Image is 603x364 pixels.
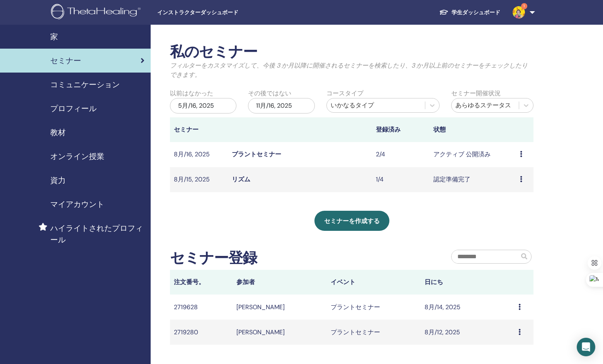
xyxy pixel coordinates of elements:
span: マイアカウント [50,198,104,210]
span: インストラクターダッシュボード [157,8,273,17]
label: その後ではない [248,89,291,98]
a: セミナーを作成する [314,211,389,231]
span: 1 [521,3,527,9]
td: プラントセミナー [327,295,421,320]
h2: 私のセミナー [170,43,533,61]
th: セミナー [170,117,228,142]
td: アクティブ 公開済み [430,142,516,167]
td: 8月/14, 2025 [421,295,515,320]
label: セミナー開催状況 [451,89,501,98]
img: default.jpg [513,6,525,19]
div: 11月/16, 2025 [248,98,314,113]
div: いかなるタイプ [331,101,421,110]
img: logo.png [51,4,143,21]
td: プラントセミナー [327,320,421,345]
th: 日にち [421,270,515,295]
div: 5月/16, 2025 [170,98,236,113]
th: 注文番号。 [170,270,233,295]
h2: セミナー登録 [170,249,257,267]
span: プロフィール [50,103,97,114]
span: ハイライトされたプロフィール [50,222,144,245]
th: イベント [327,270,421,295]
a: プラントセミナー [232,150,281,158]
td: 2719280 [170,320,233,345]
div: あらゆるステータス [455,101,515,110]
span: 資力 [50,174,66,186]
th: 登録済み [372,117,430,142]
td: 2/4 [372,142,430,167]
label: コースタイプ [326,89,363,98]
span: オンライン授業 [50,151,104,162]
span: セミナー [50,55,81,66]
a: 学生ダッシュボード [433,5,506,20]
a: リズム [232,175,250,183]
td: [PERSON_NAME] [233,295,326,320]
td: [PERSON_NAME] [233,320,326,345]
td: 8月/12, 2025 [421,320,515,345]
span: 教材 [50,127,66,138]
span: 家 [50,31,58,42]
img: graduation-cap-white.svg [439,9,448,15]
td: 8月/15, 2025 [170,167,228,192]
span: コミュニケーション [50,79,120,90]
label: 以前はなかった [170,89,213,98]
p: フィルターをカスタマイズして、今後 3 か月以降に開催されるセミナーを検索したり、3 か月以上前のセミナーをチェックしたりできます。 [170,61,533,80]
span: セミナーを作成する [324,217,380,225]
td: 認定準備完了 [430,167,516,192]
td: 2719628 [170,295,233,320]
td: 1/4 [372,167,430,192]
th: 参加者 [233,270,326,295]
th: 状態 [430,117,516,142]
td: 8月/16, 2025 [170,142,228,167]
div: Open Intercom Messenger [577,338,595,356]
